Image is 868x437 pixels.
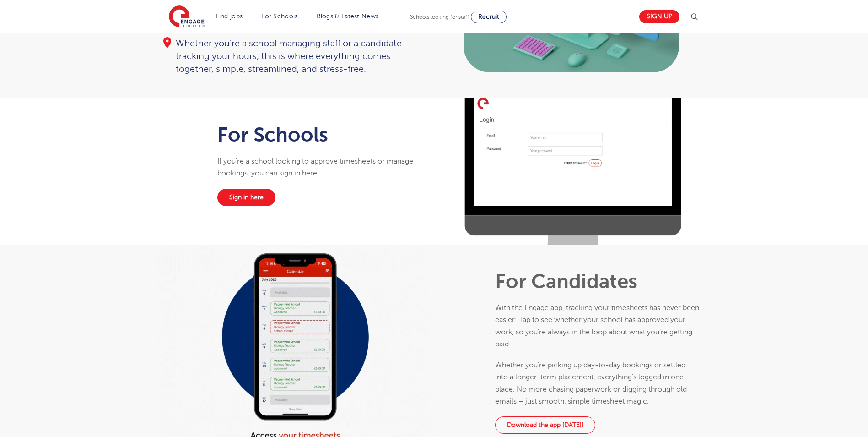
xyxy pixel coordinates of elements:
a: Sign up [639,10,679,23]
p: If you’re a school looking to approve timesheets or manage bookings, you can sign in here. [217,155,422,180]
h1: For Schools [217,123,422,146]
a: Recruit [471,11,507,23]
span: Schools looking for staff [410,14,469,20]
a: Blogs & Latest News [317,13,379,20]
span: Whether you’re picking up day-to-day bookings or settled into a longer-term placement, everything... [495,361,687,405]
img: Engage Education [169,5,205,28]
div: Whether you're a school managing staff or a candidate tracking your hours, this is where everythi... [163,37,425,76]
span: With the Engage app, tracking your timesheets has never been easier! Tap to see whether your scho... [495,304,699,348]
a: Sign in here [217,189,275,206]
h1: For Candidates [495,270,700,293]
a: Download the app [DATE]! [495,416,595,434]
a: For Schools [261,13,297,20]
a: Find jobs [216,13,243,20]
span: Recruit [478,13,499,20]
